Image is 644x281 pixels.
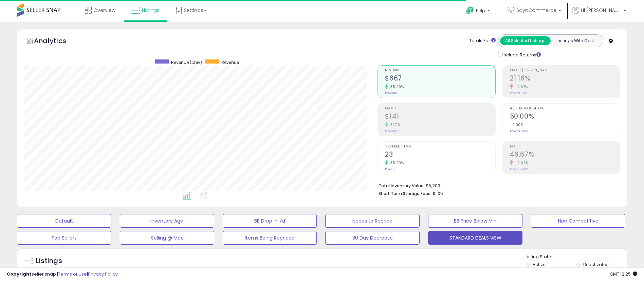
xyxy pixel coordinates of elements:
h5: Listings [36,256,62,266]
span: Revenue [221,59,239,65]
small: 35.29% [388,84,404,89]
b: Total Inventory Value: [379,183,425,189]
a: Privacy Policy [88,271,118,277]
button: Selling @ Max [120,231,214,245]
span: Ordered Items [385,145,495,148]
button: Default [17,214,111,228]
div: seller snap | | [7,271,118,278]
span: Profit [385,107,495,110]
span: SaynCommerce [516,7,556,14]
small: -2.65% [513,160,529,165]
button: BB Price Below Min [428,214,522,228]
h2: 50.00% [510,112,620,122]
h2: $667 [385,74,495,84]
span: Overview [93,7,115,14]
span: 2025-08-15 12:25 GMT [610,271,637,277]
a: Hi [PERSON_NAME] [572,7,626,22]
small: -2.67% [513,84,528,89]
small: 0.00% [510,122,523,127]
span: Help [476,8,485,14]
i: Get Help [466,6,474,15]
button: Items Being Repriced [223,231,317,245]
h5: Analytics [34,36,79,47]
button: STANDARD DEALS VIEW [428,231,522,245]
small: Prev: 17 [385,167,395,171]
small: Prev: $107 [385,129,399,133]
span: Profit [PERSON_NAME] [510,69,620,72]
button: Inventory Age [120,214,214,228]
b: Short Term Storage Fees: [379,191,431,196]
span: Hi [PERSON_NAME] [581,7,622,14]
button: BB Drop in 7d [223,214,317,228]
span: Revenue [385,69,495,72]
h2: 21.16% [510,74,620,84]
small: Prev: 47.94% [510,167,528,171]
span: Revenue (prev) [171,59,202,65]
h2: 46.67% [510,151,620,160]
a: Help [461,1,497,22]
h2: $141 [385,112,495,122]
span: Avg. Buybox Share [510,107,620,110]
small: Prev: 50.00% [510,129,528,133]
strong: Copyright [7,271,32,277]
h2: 23 [385,151,495,160]
label: Deactivated [583,262,609,267]
p: Listing States: [526,254,627,260]
button: Non Competitive [531,214,625,228]
div: Include Returns [493,51,549,58]
button: Top Sellers [17,231,111,245]
small: Prev: $493 [385,91,401,95]
button: Needs to Reprice [325,214,420,228]
span: ROI [510,145,620,148]
a: Terms of Use [58,271,87,277]
small: Prev: 21.74% [510,91,527,95]
div: Totals For [469,38,496,44]
span: Listings [142,7,160,14]
button: Listings With Cost [550,36,601,45]
span: $1.05 [433,190,443,197]
button: 30 Day Decrease [325,231,420,245]
li: $5,209 [379,181,615,189]
small: 35.29% [388,160,404,165]
label: Active [533,262,545,267]
button: All Selected Listings [500,36,551,45]
small: 31.71% [388,122,400,127]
